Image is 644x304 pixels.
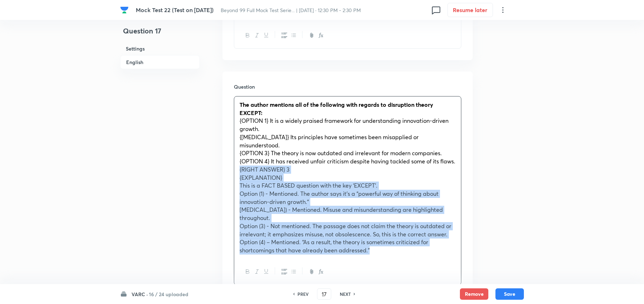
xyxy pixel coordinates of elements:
span: {RIGHT ANSWER} 3 [240,166,290,173]
strong: The author mentions all of the following with regards to disruption theory EXCEPT: [240,101,433,116]
span: {EXPLANATION} [240,174,282,181]
span: {[MEDICAL_DATA]} Its principles have sometimes been misapplied or misunderstood. [240,133,419,149]
span: [MEDICAL_DATA]) - Mentioned. Misuse and misunderstanding are highlighted throughout. [240,206,443,221]
span: Option (3) - Not mentioned. The passage does not claim the theory is outdated or irrelevant; it e... [240,222,451,238]
span: {OPTION 4} It has received unfair criticism despite having tackled some of its flaws. [240,157,455,165]
span: Beyond 99 Full Mock Test Serie... | [DATE] · 12:30 PM - 2:30 PM [221,7,361,14]
span: {OPTION 3} The theory is now outdated and irrelevant for modern companies. [240,149,442,157]
h6: 16 / 24 uploaded [149,290,188,298]
h6: English [120,55,200,69]
span: Mock Test 22 (Test on [DATE]) [136,6,214,14]
span: {OPTION 1} It is a widely praised framework for understanding innovation-driven growth. [240,117,449,132]
h6: VARC · [132,290,148,298]
a: Company Logo [120,6,130,14]
span: Option (4) – Mentioned. “As a result, the theory is sometimes criticized for shortcomings that ha... [240,238,428,254]
span: This is a FACT BASED question with the key ‘EXCEPT’. [240,182,377,189]
span: Option (1) - Mentioned. The author says it’s a “powerful way of thinking about innovation-driven ... [240,190,439,205]
h4: Question 17 [120,26,200,42]
h6: Settings [120,42,200,55]
button: Save [495,288,524,300]
h6: NEXT [340,291,351,297]
button: Resume later [447,3,493,17]
h6: PREV [297,291,308,297]
img: Company Logo [120,6,129,14]
button: Remove [460,288,488,300]
h6: Question [234,83,461,90]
